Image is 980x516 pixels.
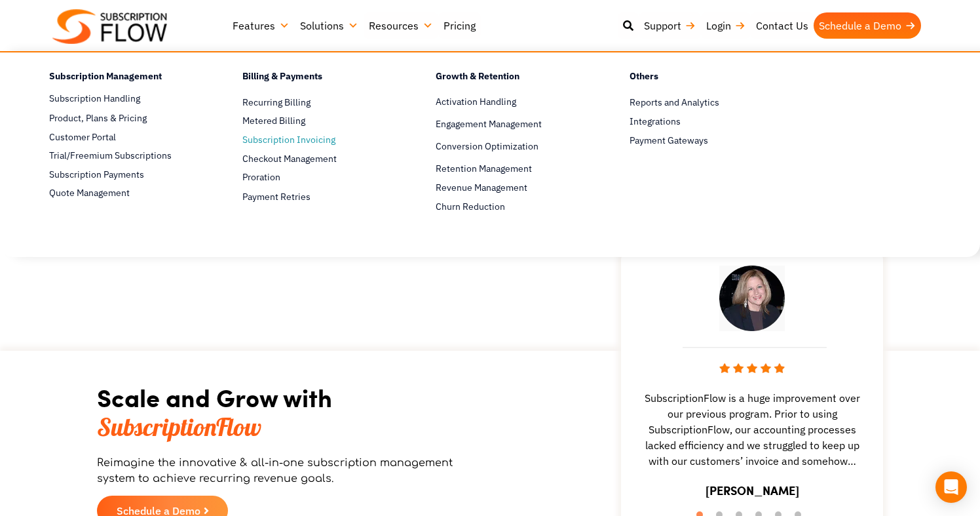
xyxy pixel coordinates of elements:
[97,384,457,441] h2: Scale and Grow with
[242,69,390,88] h4: Billing & Payments
[242,113,390,129] a: Metered Billing
[242,96,311,109] span: Recurring Billing
[630,115,681,129] span: Integrations
[935,471,967,503] div: Open Intercom Messenger
[49,111,147,125] span: Product, Plans & Pricing
[97,411,261,443] span: SubscriptionFlow
[242,189,390,205] a: Payment Retries
[630,69,777,88] h4: Others
[242,152,337,166] span: Checkout Management
[436,200,505,214] span: Churn Reduction
[49,91,197,107] a: Subscription Handling
[630,134,708,148] span: Payment Gateways
[630,94,777,110] a: Reports and Analytics
[242,132,390,148] a: Subscription Invoicing
[630,132,777,148] a: Payment Gateways
[242,170,390,186] a: Proration
[227,12,295,39] a: Features
[701,12,751,39] a: Login
[242,94,390,110] a: Recurring Billing
[49,129,197,145] a: Customer Portal
[49,110,197,126] a: Product, Plans & Pricing
[639,12,701,39] a: Support
[436,181,527,195] span: Revenue Management
[97,455,457,486] p: Reimagine the innovative & all-in-one subscription management system to achieve recurring revenue...
[49,130,116,144] span: Customer Portal
[814,12,921,39] a: Schedule a Demo
[242,151,390,167] a: Checkout Management
[719,266,785,331] img: testimonial
[436,162,532,176] span: Retention Management
[436,139,583,155] a: Conversion Optimization
[295,12,364,39] a: Solutions
[49,69,197,88] h4: Subscription Management
[364,12,438,39] a: Resources
[436,180,583,195] a: Revenue Management
[436,117,583,132] a: Engagement Management
[436,94,583,110] a: Activation Handling
[751,12,814,39] a: Contact Us
[438,12,481,39] a: Pricing
[630,96,719,109] span: Reports and Analytics
[436,161,583,177] a: Retention Management
[117,506,200,516] span: Schedule a Demo
[52,9,167,44] img: Subscriptionflow
[49,148,197,164] a: Trial/Freemium Subscriptions
[242,190,311,204] span: Payment Retries
[49,168,144,182] span: Subscription Payments
[630,113,777,129] a: Integrations
[706,482,799,500] h3: [PERSON_NAME]
[436,69,583,88] h4: Growth & Retention
[628,390,876,469] span: SubscriptionFlow is a huge improvement over our previous program. Prior to using SubscriptionFlow...
[719,363,785,374] img: stars
[49,167,197,182] a: Subscription Payments
[49,186,197,201] a: Quote Management
[436,199,583,214] a: Churn Reduction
